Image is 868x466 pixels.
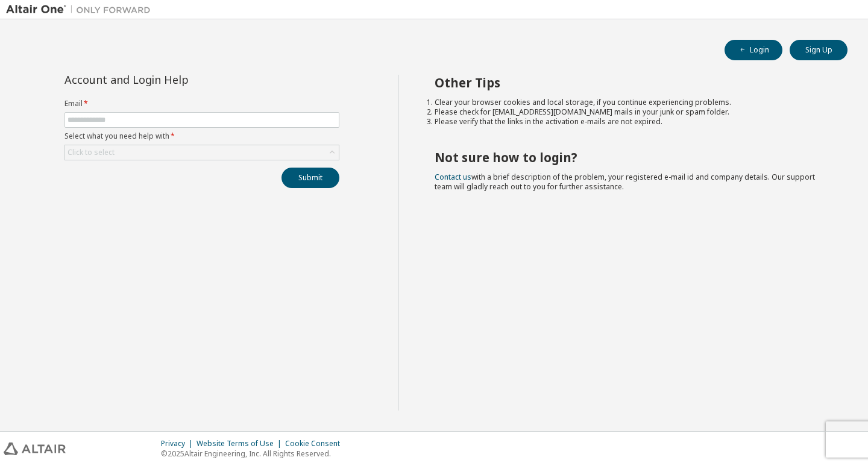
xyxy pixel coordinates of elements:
div: Website Terms of Use [197,439,285,449]
a: Contact us [435,172,471,182]
button: Submit [281,168,339,188]
img: altair_logo.svg [4,442,66,455]
label: Email [64,99,339,109]
div: Click to select [68,148,115,157]
button: Sign Up [790,40,848,60]
h2: Not sure how to login? [435,150,826,165]
img: Altair One [6,4,157,16]
div: Cookie Consent [285,439,347,449]
span: with a brief description of the problem, your registered e-mail id and company details. Our suppo... [435,172,815,192]
label: Select what you need help with [64,131,339,141]
div: Account and Login Help [64,75,285,84]
div: Privacy [161,439,197,449]
li: Please verify that the links in the activation e-mails are not expired. [435,117,826,127]
button: Login [725,40,782,60]
h2: Other Tips [435,75,826,90]
li: Please check for [EMAIL_ADDRESS][DOMAIN_NAME] mails in your junk or spam folder. [435,107,826,117]
li: Clear your browser cookies and local storage, if you continue experiencing problems. [435,98,826,107]
div: Click to select [65,145,339,160]
p: © 2025 Altair Engineering, Inc. All Rights Reserved. [161,449,347,459]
